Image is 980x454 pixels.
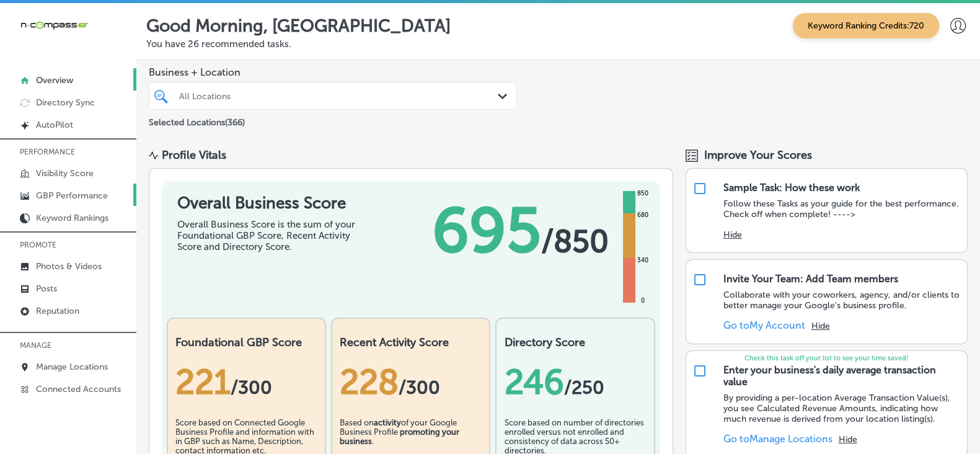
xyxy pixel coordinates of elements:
[723,319,805,331] a: Go toMy Account
[146,38,970,50] p: You have 26 recommended tasks.
[723,393,961,424] p: By providing a per-location Average Transaction Value(s), you see Calculated Revenue Amounts, ind...
[36,362,108,372] p: Manage Locations
[36,384,121,394] p: Connected Accounts
[635,210,651,220] div: 680
[723,290,961,311] p: Collaborate with your coworkers, agency, and/or clients to better manage your Google's business p...
[149,112,245,128] p: Selected Locations ( 366 )
[811,321,830,331] button: Hide
[635,256,651,265] div: 340
[36,168,94,179] p: Visibility Score
[177,194,363,213] h1: Overall Business Score
[723,364,961,388] div: Enter your business's daily average transaction value
[340,427,459,446] b: promoting your business
[635,189,651,198] div: 850
[162,148,226,162] div: Profile Vitals
[36,283,57,294] p: Posts
[704,148,812,162] span: Improve Your Scores
[146,16,451,36] p: Good Morning, [GEOGRAPHIC_DATA]
[839,434,857,445] button: Hide
[399,376,440,399] span: /300
[723,273,898,285] div: Invite Your Team: Add Team members
[177,219,363,252] div: Overall Business Score is the sum of your Foundational GBP Score, Recent Activity Score and Direc...
[20,19,88,31] img: 660ab0bf-5cc7-4cb8-ba1c-48b5ae0f18e60NCTV_CLogo_TV_Black_-500x88.png
[175,362,317,403] div: 221
[638,296,647,306] div: 0
[36,97,95,108] p: Directory Sync
[36,261,102,272] p: Photos & Videos
[563,376,604,399] span: /250
[340,336,482,349] h2: Recent Activity Score
[723,229,742,240] button: Hide
[179,91,499,101] div: All Locations
[36,75,73,86] p: Overview
[340,362,482,403] div: 228
[36,190,108,201] p: GBP Performance
[36,120,73,130] p: AutoPilot
[723,433,832,445] a: Go toManage Locations
[793,13,939,38] span: Keyword Ranking Credits: 720
[723,198,961,220] p: Follow these Tasks as your guide for the best performance. Check off when complete! ---->
[432,194,541,268] span: 695
[36,213,108,223] p: Keyword Rankings
[374,418,401,427] b: activity
[504,362,646,403] div: 246
[149,66,517,78] span: Business + Location
[504,336,646,349] h2: Directory Score
[686,354,967,362] p: Check this task off your list to see your time saved!
[231,376,272,399] span: / 300
[175,336,317,349] h2: Foundational GBP Score
[723,182,860,194] div: Sample Task: How these work
[541,223,609,260] span: / 850
[36,306,79,316] p: Reputation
